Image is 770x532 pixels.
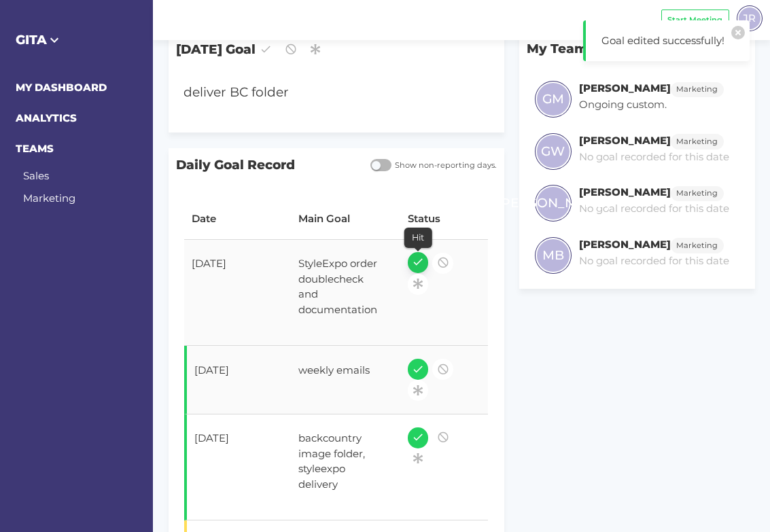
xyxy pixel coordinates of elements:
[579,238,671,251] h6: [PERSON_NAME]
[676,188,718,199] span: Marketing
[737,5,763,31] div: JR
[671,185,724,198] a: Marketing
[23,192,75,205] a: Marketing
[184,240,290,347] td: [DATE]
[184,346,290,414] td: [DATE]
[391,160,497,171] span: Show non-reporting days.
[579,97,724,113] p: Ongoing custom.
[743,10,756,26] span: JR
[519,31,754,66] p: My Team's Goals
[16,141,138,157] h6: TEAMS
[290,249,385,325] div: StyleExpo order doublecheck and documentation
[579,149,729,165] p: No goal recorded for this date
[169,31,504,67] span: [DATE] Goal
[184,414,290,521] td: [DATE]
[169,148,363,183] span: Daily Goal Record
[16,111,77,124] a: ANALYTICS
[408,211,480,227] div: Status
[579,253,729,269] p: No goal recorded for this date
[542,90,564,109] span: GM
[541,142,565,161] span: GW
[290,423,385,500] div: backcountry image folder, styleexpo delivery
[579,82,671,94] h6: [PERSON_NAME]
[661,10,729,31] button: Start Meeting
[579,185,671,198] h6: [PERSON_NAME]
[676,84,718,95] span: Marketing
[579,201,729,217] p: No goal recorded for this date
[579,134,671,147] h6: [PERSON_NAME]
[290,355,385,389] div: weekly emails
[542,246,564,265] span: MB
[676,136,718,147] span: Marketing
[23,169,49,182] a: Sales
[671,82,724,94] a: Marketing
[667,14,722,26] span: Start Meeting
[192,211,283,227] div: Date
[497,194,610,213] span: [PERSON_NAME]
[16,31,138,50] h5: GITA
[176,75,470,110] div: deliver BC folder
[671,134,724,147] a: Marketing
[671,238,724,251] a: Marketing
[676,240,718,251] span: Marketing
[16,81,107,94] a: MY DASHBOARD
[298,211,393,227] div: Main Goal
